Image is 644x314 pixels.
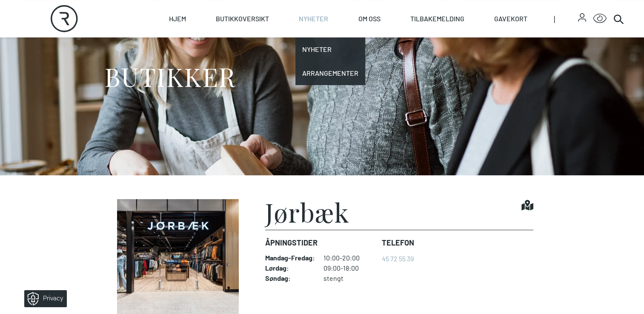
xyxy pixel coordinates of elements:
dt: Mandag - Fredag : [265,254,315,262]
dt: Søndag : [265,274,315,283]
a: Nyheter [295,37,365,61]
a: 45 72 55 39 [382,254,414,263]
dt: Lørdag : [265,264,315,272]
h1: Jørbæk [265,199,349,225]
dd: stengt [323,274,375,283]
dd: 10:00-20:00 [323,254,375,262]
button: Open Accessibility Menu [593,12,607,26]
iframe: Manage Preferences [9,287,78,310]
a: Arrangementer [295,61,365,85]
div: © Mappedin [616,164,637,168]
dt: Telefon [382,237,414,248]
h1: BUTIKKER [104,60,236,92]
details: Attribution [614,163,644,169]
dd: 09:00-18:00 [323,264,375,272]
dt: Åpningstider [265,237,375,248]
